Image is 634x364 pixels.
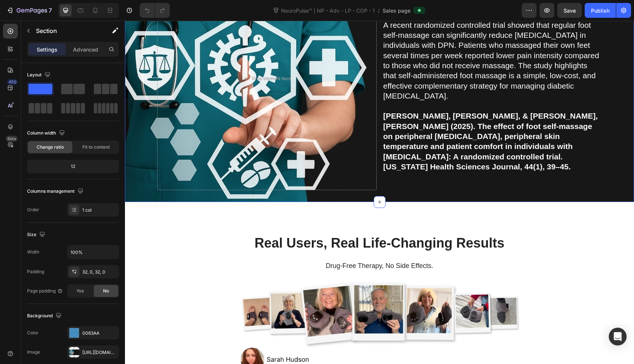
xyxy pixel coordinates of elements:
div: Open Intercom Messenger [609,328,627,345]
span: NeuroPulse™ | NP - Adv - LP - COP - 1 [280,7,376,14]
div: Page padding [27,288,63,294]
span: / [378,7,380,14]
span: Drug-Free Therapy, No Side Effects. [201,241,308,249]
div: Column width [27,128,66,138]
span: Sales page [383,7,410,14]
div: 1 col [82,207,117,214]
div: Color [27,330,39,336]
span: Real Users, Real Life-Changing Results [129,215,379,230]
span: Yes [76,288,84,294]
div: Padding [27,268,44,275]
img: gempages_534964769795343375-0b4354d1-b06a-4055-aa2b-f889b7c9ca70.webp [112,259,397,327]
div: 0063AA [82,330,117,337]
div: Undo/Redo [140,3,170,18]
span: Change ratio [37,144,64,150]
span: Fit to content [82,144,110,150]
p: Advanced [73,46,98,53]
div: Drop element here [127,55,166,61]
div: Columns management [27,186,85,196]
button: 7 [3,3,55,18]
div: Order [27,206,39,213]
iframe: Design area [125,21,634,364]
div: [URL][DOMAIN_NAME] [82,349,117,356]
div: Width [27,249,39,255]
div: 450 [7,79,18,85]
div: 12 [29,161,118,172]
span: No [103,288,109,294]
div: Layout [27,70,52,80]
div: 32, 0, 32, 0 [82,269,117,275]
div: Background [27,311,63,321]
button: Publish [585,3,616,18]
input: Auto [67,245,119,259]
p: Section [36,26,97,35]
span: Save [564,7,576,14]
button: Save [557,3,582,18]
p: Settings [37,46,57,53]
div: Beta [6,136,18,142]
div: Size [27,230,47,240]
div: Image [27,349,40,355]
p: 7 [49,6,52,15]
strong: [PERSON_NAME], [PERSON_NAME], & [PERSON_NAME], [PERSON_NAME] (2025). The effect of foot self-mass... [258,91,473,150]
div: Publish [591,7,610,14]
